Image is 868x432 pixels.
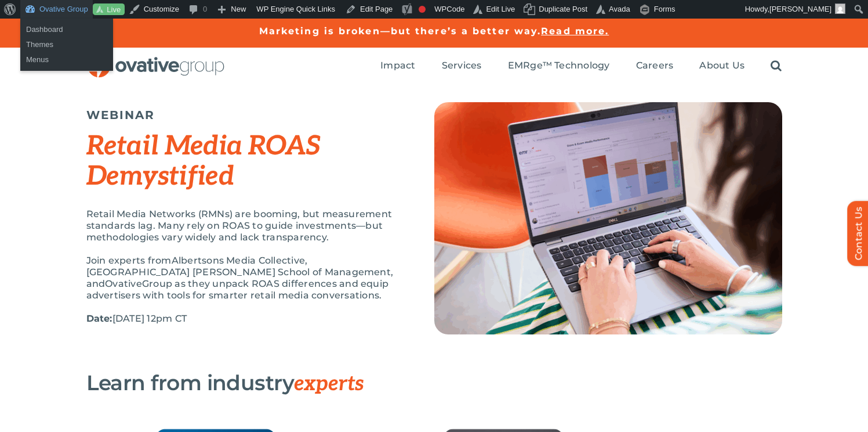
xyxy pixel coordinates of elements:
[380,48,782,85] nav: Menu
[20,22,113,37] a: Dashboard
[86,53,226,64] a: OG_Full_horizontal_RGB
[20,37,113,52] a: Themes
[86,255,394,289] span: Albertsons Media Collective, [GEOGRAPHIC_DATA] [PERSON_NAME] School of Management, and
[86,278,389,301] span: Group as they unpack ROAS differences and equip advertisers with tools for smarter retail media c...
[771,60,782,73] a: Search
[86,108,405,122] h5: WEBINAR
[20,52,113,67] a: Menus
[380,60,415,73] a: Impact
[86,208,405,243] p: Retail Media Networks (RMNs) are booming, but measurement standards lag. Many rely on ROAS to gui...
[442,60,482,71] span: Services
[699,60,744,71] span: About Us
[86,255,405,301] p: Join experts from
[86,313,405,325] p: [DATE] 12pm CT
[20,34,113,71] ul: Ovative Group
[20,19,113,41] ul: Ovative Group
[86,313,112,324] strong: Date:
[93,3,125,16] a: Live
[508,60,610,73] a: EMRge™ Technology
[294,371,364,397] span: experts
[86,130,321,193] em: Retail Media ROAS Demystified
[105,278,142,289] span: Ovative
[508,60,610,71] span: EMRge™ Technology
[86,371,724,395] h3: Learn from industry
[442,60,482,73] a: Services
[259,26,542,37] a: Marketing is broken—but there’s a better way.
[541,26,609,37] a: Read more.
[434,102,782,334] img: Top Image (2)
[380,60,415,71] span: Impact
[699,60,744,73] a: About Us
[769,5,831,13] span: [PERSON_NAME]
[419,6,426,13] div: Focus keyphrase not set
[636,60,674,71] span: Careers
[636,60,674,73] a: Careers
